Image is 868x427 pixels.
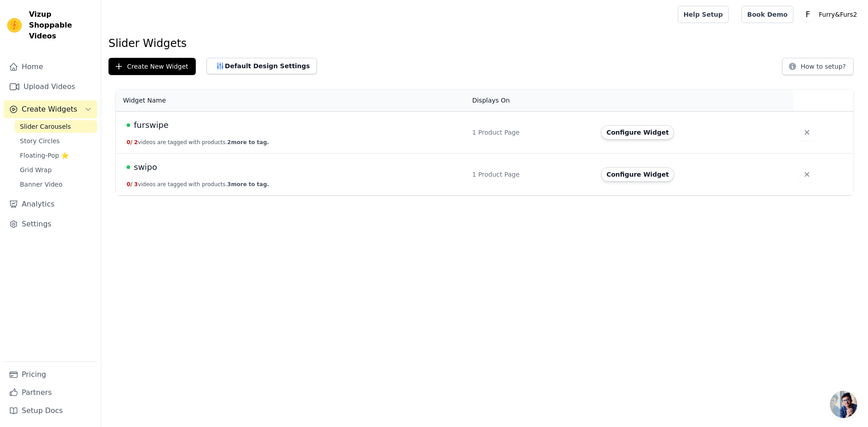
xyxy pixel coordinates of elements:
span: 2 [134,139,138,145]
span: 3 [134,181,138,188]
text: F [806,10,810,19]
a: How to setup? [782,64,854,73]
button: Default Design Settings [207,58,317,74]
a: Help Setup [678,6,729,23]
a: Book Demo [741,6,793,23]
span: Slider Carousels [20,122,71,131]
a: Floating-Pop ⭐ [14,149,97,162]
h1: Slider Widgets [108,36,861,51]
a: Home [4,58,97,76]
button: Delete widget [799,124,815,141]
button: Create Widgets [4,100,97,118]
span: Vizup Shoppable Videos [29,9,94,42]
a: Partners [4,384,97,402]
span: 0 / [127,139,132,145]
p: Furry&Furs2 [815,6,861,23]
span: Live Published [127,165,130,169]
a: Analytics [4,195,97,213]
span: swipo [134,161,157,174]
span: Live Published [127,123,130,127]
a: Upload Videos [4,78,97,96]
span: Banner Video [20,180,62,189]
span: Story Circles [20,136,60,145]
button: Configure Widget [601,167,674,182]
button: 0/ 3videos are tagged with products.3more to tag. [127,181,269,188]
a: Story Circles [14,135,97,147]
span: Create Widgets [22,104,77,115]
img: Vizup [7,18,22,33]
button: F Furry&Furs2 [801,6,861,23]
a: Slider Carousels [14,120,97,133]
span: 3 more to tag. [227,181,269,188]
a: Pricing [4,366,97,384]
span: 0 / [127,181,132,188]
a: Settings [4,215,97,233]
button: Create New Widget [108,58,196,75]
div: 1 Product Page [472,170,590,179]
span: Floating-Pop ⭐ [20,151,69,160]
a: Setup Docs [4,402,97,420]
a: Banner Video [14,178,97,191]
span: Grid Wrap [20,165,52,174]
button: Configure Widget [601,125,674,140]
span: 2 more to tag. [227,139,269,145]
button: Delete widget [799,166,815,183]
th: Displays On [467,89,595,112]
button: How to setup? [782,58,854,75]
th: Widget Name [116,89,467,112]
button: 0/ 2videos are tagged with products.2more to tag. [127,139,269,146]
div: 1 Product Page [472,128,590,137]
span: furswipe [134,119,169,131]
div: Aprire la chat [830,391,857,418]
a: Grid Wrap [14,164,97,176]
